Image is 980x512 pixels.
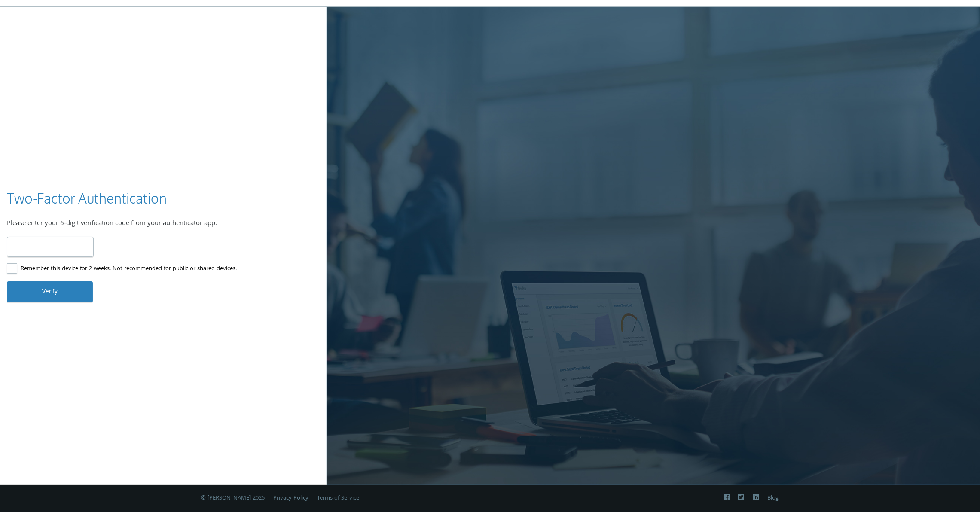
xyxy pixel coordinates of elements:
[7,219,320,230] div: Please enter your 6-digit verification code from your authenticator app.
[274,494,309,503] a: Privacy Policy
[7,281,93,302] button: Verify
[201,494,265,503] span: © [PERSON_NAME] 2025
[318,494,360,503] a: Terms of Service
[7,189,167,208] h3: Two-Factor Authentication
[7,264,237,274] label: Remember this device for 2 weeks. Not recommended for public or shared devices.
[768,494,779,503] a: Blog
